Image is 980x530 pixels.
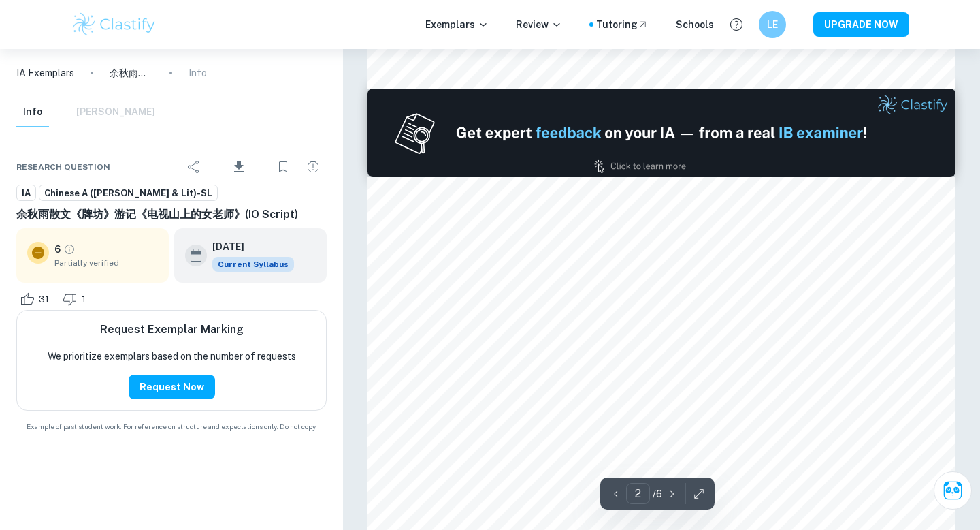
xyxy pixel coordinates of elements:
p: Exemplars [425,17,489,32]
p: 余秋雨散文《牌坊》游记《电视山上的女老师》(IO Script) [110,65,153,80]
p: Info [189,65,207,80]
span: Current Syllabus [212,257,294,272]
button: LE [759,11,786,38]
div: Download [210,149,267,185]
a: IA [16,185,36,202]
h6: 余秋雨散文《牌坊》游记《电视山上的女老师》(IO Script) [16,206,327,223]
span: 1 [74,293,93,307]
span: Chinese A ([PERSON_NAME] & Lit)-SL [39,187,217,200]
p: Review [516,17,562,32]
span: Partially verified [54,257,158,269]
img: Clastify logo [71,11,157,38]
a: Grade partially verified [63,243,76,255]
h6: LE [765,17,781,32]
a: Tutoring [596,17,649,32]
div: This exemplar is based on the current syllabus. Feel free to refer to it for inspiration/ideas wh... [212,257,294,272]
span: Example of past student work. For reference on structure and expectations only. Do not copy. [16,422,327,432]
a: IA Exemplars [16,65,74,80]
div: Report issue [299,153,327,181]
div: Bookmark [269,153,297,181]
a: Chinese A ([PERSON_NAME] & Lit)-SL [39,185,218,202]
button: UPGRADE NOW [813,12,909,37]
span: 31 [31,293,56,307]
span: IA [17,187,35,200]
button: Request Now [129,375,215,399]
img: Ad [367,89,955,177]
div: Like [16,288,56,310]
div: Dislike [59,288,93,310]
p: 6 [54,242,61,257]
button: Help and Feedback [725,13,748,36]
p: / 6 [653,486,662,501]
h6: [DATE] [212,239,283,254]
h6: Request Exemplar Marking [100,322,244,338]
p: We prioritize exemplars based on the number of requests [48,349,296,364]
button: Ask Clai [934,471,972,510]
span: Research question [16,161,110,173]
div: Share [180,153,208,181]
button: Info [16,97,49,127]
a: Schools [676,17,714,32]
